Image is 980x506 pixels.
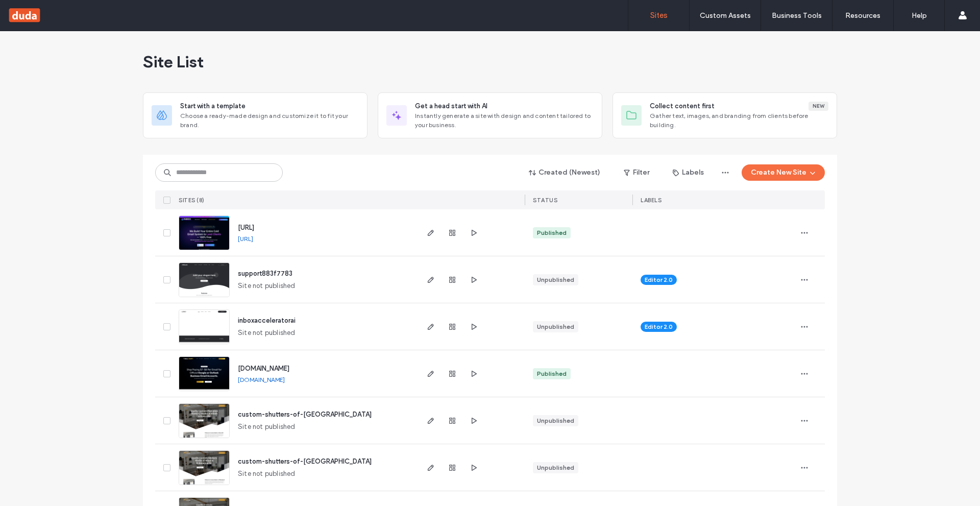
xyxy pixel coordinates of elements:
label: Resources [845,11,880,20]
span: Gather text, images, and branding from clients before building. [650,111,828,130]
span: STATUS [533,197,557,204]
div: New [808,102,828,111]
a: [DOMAIN_NAME] [238,376,285,383]
button: Filter [614,164,659,181]
span: Site List [143,52,204,72]
label: Sites [650,11,668,20]
label: Business Tools [772,11,822,20]
div: Get a head start with AIInstantly generate a site with design and content tailored to your business. [378,92,602,138]
a: custom-shutters-of-[GEOGRAPHIC_DATA] [238,411,372,418]
span: Editor 2.0 [645,322,673,331]
button: Created (Newest) [520,164,609,181]
span: SITES (8) [179,197,205,204]
div: Unpublished [537,463,574,472]
span: Start with a template [180,101,246,111]
div: Unpublished [537,275,574,284]
span: Choose a ready-made design and customize it to fit your brand. [180,111,359,130]
label: Custom Assets [700,11,751,20]
span: Site not published [238,469,296,479]
span: Editor 2.0 [645,275,673,284]
div: Unpublished [537,416,574,425]
a: inboxacceleratorai [238,317,296,324]
span: Site not published [238,422,296,432]
a: [URL] [238,224,254,231]
div: Published [537,228,567,237]
button: Create New Site [742,164,825,181]
div: Published [537,369,567,378]
div: Unpublished [537,322,574,331]
div: Start with a templateChoose a ready-made design and customize it to fit your brand. [143,92,367,138]
a: [DOMAIN_NAME] [238,365,289,372]
span: Collect content first [650,101,715,111]
span: Instantly generate a site with design and content tailored to your business. [415,111,594,130]
a: custom-shutters-of-[GEOGRAPHIC_DATA] [238,457,372,465]
div: Collect content firstNewGather text, images, and branding from clients before building. [612,92,837,138]
button: Labels [664,164,713,181]
span: Site not published [238,281,296,291]
span: LABELS [641,197,661,204]
a: [URL] [238,235,253,243]
span: Get a head start with AI [415,101,487,111]
span: Site not published [238,328,296,338]
label: Help [912,11,927,20]
a: support883f7783 [238,270,292,277]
